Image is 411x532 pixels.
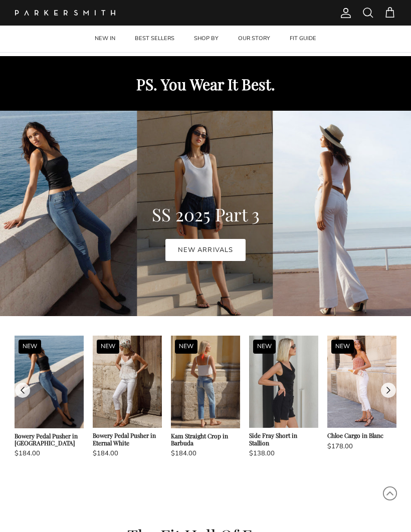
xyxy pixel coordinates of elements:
a: NEW IN [86,26,124,52]
h1: SS 2025 Part 3 [45,205,366,224]
img: Chloe Cargo in Blanc [327,336,396,428]
img: Bowery Pedal Pusher in Eternal White [93,336,162,428]
img: Side Fray Short in Stallion [249,336,318,428]
p: $178.00 [327,441,396,452]
h3: Bowery Pedal Pusher in [GEOGRAPHIC_DATA] [15,432,84,447]
p: $138.00 [249,448,318,459]
h3: Kam Straight Crop in Barbuda [171,432,240,447]
a: FIT GUIDE [281,26,325,52]
img: Bowery Pedal Pusher in Crystal River [15,336,84,428]
div: NEW [19,340,41,353]
a: BEST SELLERS [126,26,183,52]
div: NEW [331,340,354,353]
a: NEW ARRIVALS [165,239,245,261]
img: Kam Straight Crop in Barbuda [171,336,240,428]
a: SHOP BY [185,26,228,52]
p: $184.00 [171,448,240,459]
h3: Bowery Pedal Pusher in Eternal White [93,432,162,446]
div: NEW [253,340,276,353]
a: Parker Smith [15,10,115,16]
h3: Side Fray Short in Stallion [249,432,318,446]
strong: PS. You Wear It Best. [136,74,275,94]
a: OUR STORY [229,26,279,52]
div: NEW [175,340,197,353]
div: NEW [97,340,119,353]
h3: Chloe Cargo in Blanc [327,432,396,439]
p: $184.00 [15,448,84,459]
a: Account [336,7,352,19]
p: $184.00 [93,448,162,459]
svg: Scroll to Top [382,486,397,501]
